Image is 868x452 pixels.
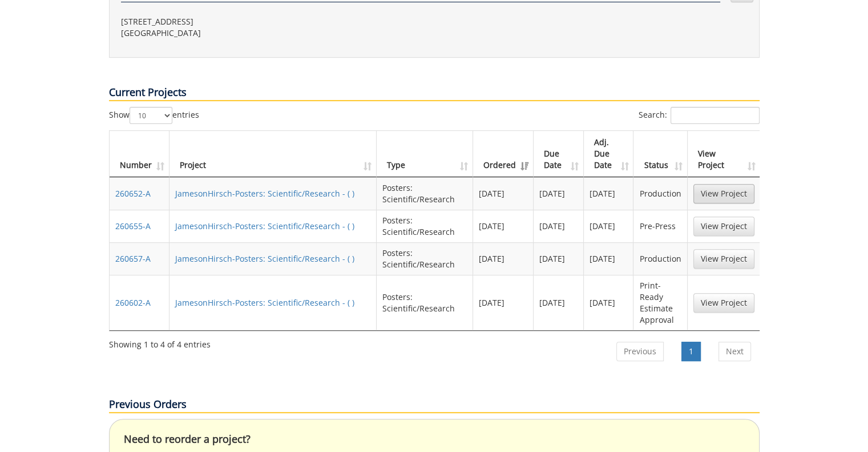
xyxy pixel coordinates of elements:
td: Production [633,177,687,210]
td: [DATE] [473,275,534,330]
label: Search: [639,107,760,124]
select: Showentries [130,107,172,124]
p: [GEOGRAPHIC_DATA] [121,27,426,39]
td: [DATE] [584,210,634,242]
td: [DATE] [534,242,584,275]
td: Print-Ready Estimate Approval [633,275,687,330]
th: View Project: activate to sort column ascending [688,131,760,177]
th: Type: activate to sort column ascending [377,131,473,177]
th: Ordered: activate to sort column ascending [473,131,534,177]
th: Number: activate to sort column ascending [110,131,169,177]
a: 260657-A [115,253,151,264]
th: Project: activate to sort column ascending [169,131,377,177]
a: JamesonHirsch-Posters: Scientific/Research - ( ) [175,221,354,231]
td: Posters: Scientific/Research [377,275,473,330]
a: View Project [693,184,754,203]
a: View Project [693,293,754,313]
a: View Project [693,217,754,236]
a: View Project [693,249,754,269]
a: JamesonHirsch-Posters: Scientific/Research - ( ) [175,297,354,308]
td: [DATE] [534,275,584,330]
a: Next [718,342,751,361]
td: Posters: Scientific/Research [377,210,473,242]
p: Current Projects [109,85,760,101]
td: Pre-Press [633,210,687,242]
label: Show entries [109,107,199,124]
td: Posters: Scientific/Research [377,242,473,275]
th: Status: activate to sort column ascending [633,131,687,177]
td: Posters: Scientific/Research [377,177,473,210]
a: JamesonHirsch-Posters: Scientific/Research - ( ) [175,188,354,199]
td: [DATE] [584,242,634,275]
th: Adj. Due Date: activate to sort column ascending [584,131,634,177]
div: Showing 1 to 4 of 4 entries [109,334,211,350]
a: 260602-A [115,297,151,308]
h4: Need to reorder a project? [124,434,745,445]
p: Previous Orders [109,397,760,413]
a: 260652-A [115,188,151,199]
td: Production [633,242,687,275]
td: [DATE] [473,242,534,275]
td: [DATE] [473,210,534,242]
td: [DATE] [534,210,584,242]
a: JamesonHirsch-Posters: Scientific/Research - ( ) [175,253,354,264]
a: 260655-A [115,221,151,231]
td: [DATE] [584,177,634,210]
a: 1 [681,342,701,361]
td: [DATE] [534,177,584,210]
th: Due Date: activate to sort column ascending [534,131,584,177]
a: Previous [616,342,664,361]
td: [DATE] [473,177,534,210]
p: [STREET_ADDRESS] [121,16,426,27]
input: Search: [671,107,760,124]
td: [DATE] [584,275,634,330]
